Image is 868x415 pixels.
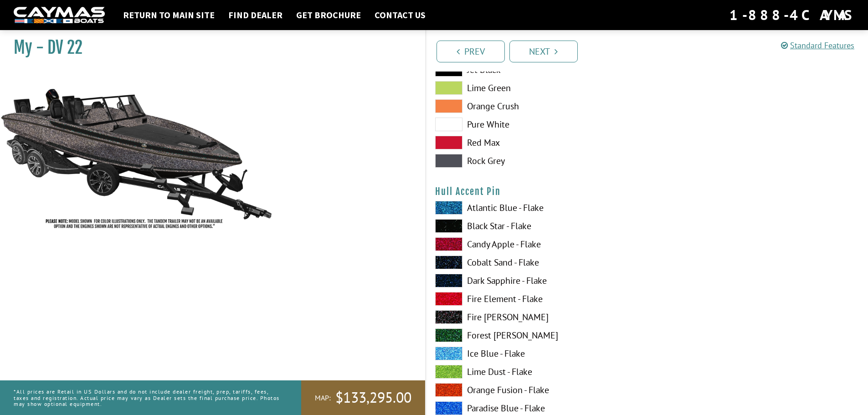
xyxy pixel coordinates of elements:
[14,384,281,411] p: *All prices are Retail in US Dollars and do not include dealer freight, prep, tariffs, fees, taxe...
[315,393,331,403] span: MAP:
[437,41,505,62] a: Prev
[435,81,638,95] label: Lime Green
[435,118,638,131] label: Pure White
[435,383,638,397] label: Orange Fusion - Flake
[781,40,854,51] a: Standard Features
[14,7,105,24] img: white-logo-c9c8dbefe5ff5ceceb0f0178aa75bf4bb51f6bca0971e226c86eb53dfe498488.png
[435,237,638,251] label: Candy Apple - Flake
[435,328,638,342] label: Forest [PERSON_NAME]
[14,37,402,58] h1: My - DV 22
[435,347,638,360] label: Ice Blue - Flake
[435,136,638,149] label: Red Max
[435,219,638,233] label: Black Star - Flake
[435,201,638,215] label: Atlantic Blue - Flake
[509,41,578,62] a: Next
[435,365,638,379] label: Lime Dust - Flake
[435,186,859,197] h4: Hull Accent Pin
[729,5,854,25] div: 1-888-4CAYMAS
[335,388,411,407] span: $133,295.00
[118,9,219,21] a: Return to main site
[370,9,430,21] a: Contact Us
[301,380,425,415] a: MAP:$133,295.00
[435,256,638,269] label: Cobalt Sand - Flake
[224,9,287,21] a: Find Dealer
[435,310,638,324] label: Fire [PERSON_NAME]
[292,9,365,21] a: Get Brochure
[435,274,638,287] label: Dark Sapphire - Flake
[435,99,638,113] label: Orange Crush
[435,292,638,306] label: Fire Element - Flake
[435,401,638,415] label: Paradise Blue - Flake
[435,154,638,168] label: Rock Grey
